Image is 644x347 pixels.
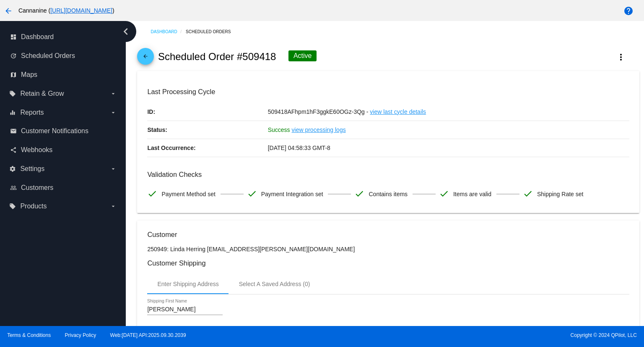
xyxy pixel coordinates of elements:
[147,171,629,179] h3: Validation Checks
[9,90,16,97] i: local_offer
[50,7,112,14] a: [URL][DOMAIN_NAME]
[110,166,117,172] i: arrow_drop_down
[110,90,117,97] i: arrow_drop_down
[65,332,96,338] a: Privacy Policy
[20,109,44,116] span: Reports
[10,181,117,195] a: people_outline Customers
[161,185,215,203] span: Payment Method set
[370,103,426,121] a: view last cycle details
[147,139,267,157] p: Last Occurrence:
[268,145,330,151] span: [DATE] 04:58:33 GMT-8
[147,103,267,121] p: ID:
[537,185,584,203] span: Shipping Rate set
[21,184,53,192] span: Customers
[288,50,317,61] div: Active
[10,143,117,157] a: share Webhooks
[10,124,117,138] a: email Customer Notifications
[20,202,47,210] span: Products
[157,281,218,287] div: Enter Shipping Address
[21,52,75,60] span: Scheduled Orders
[10,68,117,81] a: map Maps
[623,6,634,16] mat-icon: help
[147,246,629,252] p: 250949: Linda Herring [EMAIL_ADDRESS][PERSON_NAME][DOMAIN_NAME]
[21,71,37,79] span: Maps
[354,189,364,199] mat-icon: check
[21,33,54,41] span: Dashboard
[21,127,88,135] span: Customer Notifications
[439,189,449,199] mat-icon: check
[147,121,267,139] p: Status:
[239,281,310,287] div: Select A Saved Address (0)
[329,332,637,338] span: Copyright © 2024 QPilot, LLC
[247,189,257,199] mat-icon: check
[18,7,114,14] span: Cannanine ( )
[369,185,408,203] span: Contains items
[10,49,117,63] a: update Scheduled Orders
[268,108,369,115] span: 509418AFhpm1hF3ggkE60OGz-3Qg -
[261,185,323,203] span: Payment Integration set
[158,51,276,63] h2: Scheduled Order #509418
[147,189,157,199] mat-icon: check
[119,25,132,38] i: chevron_left
[10,147,17,153] i: share
[110,332,186,338] a: Web:[DATE] API:2025.09.30.2039
[147,231,629,239] h3: Customer
[10,53,17,59] i: update
[20,90,64,97] span: Retain & Grow
[186,25,238,38] a: Scheduled Orders
[523,189,533,199] mat-icon: check
[268,126,290,133] span: Success
[10,71,17,78] i: map
[453,185,491,203] span: Items are valid
[151,25,186,38] a: Dashboard
[292,121,346,139] a: view processing logs
[110,109,117,116] i: arrow_drop_down
[147,88,629,96] h3: Last Processing Cycle
[20,165,44,173] span: Settings
[616,52,626,62] mat-icon: more_vert
[21,146,52,154] span: Webhooks
[10,30,117,44] a: dashboard Dashboard
[9,203,16,210] i: local_offer
[9,109,16,116] i: equalizer
[140,53,151,63] mat-icon: arrow_back
[10,128,17,134] i: email
[9,166,16,172] i: settings
[7,332,51,338] a: Terms & Conditions
[147,306,223,313] input: Shipping First Name
[147,259,629,267] h3: Customer Shipping
[10,34,17,40] i: dashboard
[3,6,13,16] mat-icon: arrow_back
[10,184,17,191] i: people_outline
[110,203,117,210] i: arrow_drop_down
